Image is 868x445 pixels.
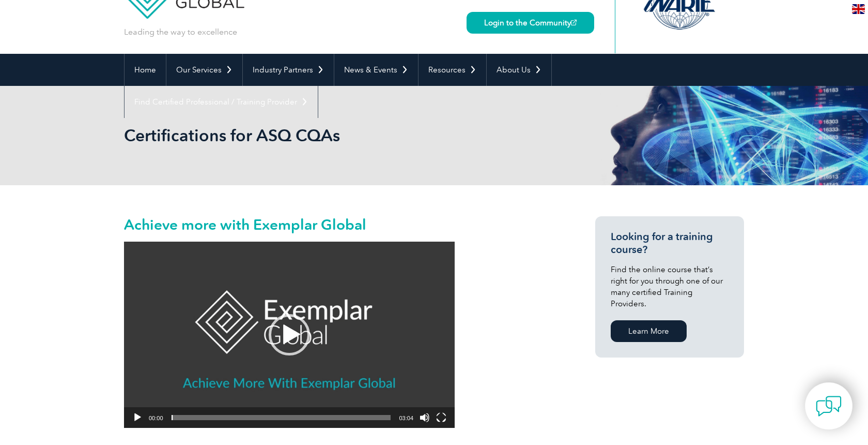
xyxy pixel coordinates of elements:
[420,412,430,423] button: Mute
[419,54,486,86] a: Resources
[166,54,242,86] a: Our Services
[132,412,143,423] button: Play
[125,54,166,86] a: Home
[334,54,418,86] a: News & Events
[125,86,318,118] a: Find Certified Professional / Training Provider
[487,54,551,86] a: About Us
[269,314,310,355] div: Play
[816,393,842,419] img: contact-chat.png
[611,264,729,309] p: Find the online course that’s right for you through one of our many certified Training Providers.
[467,12,594,34] a: Login to the Community
[172,415,391,420] span: Time Slider
[124,26,237,38] p: Leading the way to excellence
[124,127,558,144] h2: Certifications for ASQ CQAs
[399,415,413,421] span: 03:04
[571,20,577,25] img: open_square.png
[611,320,687,342] a: Learn More
[149,415,163,421] span: 00:00
[124,216,558,233] h2: Achieve more with Exemplar Global
[852,4,865,14] img: en
[124,242,455,428] div: Video Player
[243,54,334,86] a: Industry Partners
[611,230,729,256] h3: Looking for a training course?
[436,412,446,423] button: Fullscreen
